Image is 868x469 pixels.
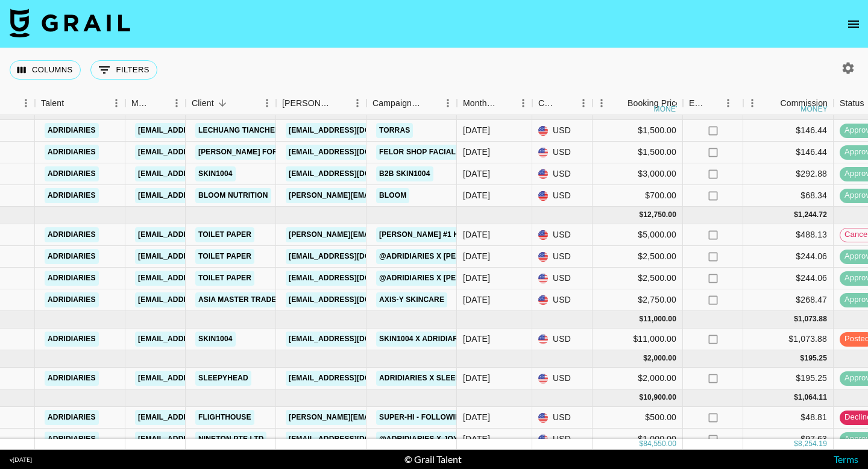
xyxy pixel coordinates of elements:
div: USD [532,185,593,207]
div: v [DATE] [10,456,32,464]
div: Talent [35,92,125,115]
a: adridiaries [45,188,99,203]
div: $48.81 [743,407,834,429]
div: Campaign (Type) [366,92,457,115]
a: SKIN1004 [195,332,236,347]
a: [EMAIL_ADDRESS][DOMAIN_NAME] [135,145,270,160]
button: Menu [107,94,125,112]
button: Menu [743,94,761,112]
div: Apr '25 [463,294,490,306]
div: $3,000.00 [593,163,683,185]
div: Jul '25 [463,433,490,445]
div: Mar '25 [463,146,490,158]
div: Commission [780,92,828,115]
button: Select columns [10,60,81,80]
div: Expenses: Remove Commission? [683,92,743,115]
div: $ [643,353,647,364]
button: Menu [719,94,737,112]
a: [EMAIL_ADDRESS][DOMAIN_NAME] [135,227,270,242]
div: USD [532,407,593,429]
div: money [800,105,828,113]
a: adridiaries [45,432,99,447]
a: @adridiaries x [PERSON_NAME] [376,249,508,264]
div: 195.25 [804,353,827,364]
a: adridiaries [45,271,99,286]
div: $97.63 [743,429,834,450]
a: Bloom Nutrition [195,188,271,203]
div: May '25 [463,333,490,345]
a: [EMAIL_ADDRESS][DOMAIN_NAME] [286,166,421,181]
div: $146.44 [743,142,834,163]
button: Sort [497,95,514,112]
a: [PERSON_NAME][EMAIL_ADDRESS][DOMAIN_NAME] [286,188,482,203]
div: [PERSON_NAME] [282,92,332,115]
div: Apr '25 [463,250,490,262]
div: 2,000.00 [647,353,676,364]
div: USD [532,142,593,163]
button: Menu [593,94,611,112]
a: adridiaries [45,292,99,307]
a: [PERSON_NAME] #1 Korean Red [MEDICAL_DATA] brand [376,227,599,242]
div: $195.25 [743,368,834,389]
div: Manager [125,92,186,115]
button: Sort [64,95,81,112]
div: USD [532,329,593,350]
a: Toilet Paper [195,227,254,242]
a: [EMAIL_ADDRESS][DOMAIN_NAME] [286,249,421,264]
a: [EMAIL_ADDRESS][DOMAIN_NAME] [135,123,270,138]
button: Sort [706,95,723,112]
div: Mar '25 [463,189,490,201]
div: Campaign (Type) [373,92,422,115]
div: $700.00 [593,185,683,207]
button: Sort [558,95,574,112]
div: $244.06 [743,246,834,268]
div: $ [800,353,805,364]
div: $11,000.00 [593,329,683,350]
div: $292.88 [743,163,834,185]
div: $68.34 [743,185,834,207]
div: $2,750.00 [593,289,683,311]
a: [EMAIL_ADDRESS][DOMAIN_NAME] [286,432,421,447]
div: 11,000.00 [643,314,676,324]
a: adridiaries x Sleephead [376,371,484,386]
a: Bloom [376,188,409,203]
div: $2,500.00 [593,268,683,289]
div: $ [794,210,798,220]
a: SKIN1004 [195,166,236,181]
a: [EMAIL_ADDRESS][DOMAIN_NAME] [135,371,270,386]
button: Show filters [90,60,157,80]
div: Apr '25 [463,272,490,284]
a: adridiaries [45,249,99,264]
div: Month Due [463,92,497,115]
a: [PERSON_NAME][EMAIL_ADDRESS][DOMAIN_NAME] [286,227,482,242]
a: @adridiaries x Joy Plan [376,432,483,447]
div: USD [532,289,593,311]
div: USD [532,268,593,289]
a: Toilet Paper [195,271,254,286]
a: [EMAIL_ADDRESS][DOMAIN_NAME] [286,332,421,347]
div: Booker [276,92,366,115]
a: Nineton Pte Ltd [195,432,266,447]
div: USD [532,224,593,246]
a: [EMAIL_ADDRESS][DOMAIN_NAME] [286,123,421,138]
div: Mar '25 [463,168,490,180]
button: Sort [151,95,168,112]
div: 1,064.11 [798,392,827,403]
a: [EMAIL_ADDRESS][DOMAIN_NAME] [135,166,270,181]
a: [EMAIL_ADDRESS][DOMAIN_NAME] [135,188,270,203]
button: Menu [439,94,457,112]
div: $ [794,314,798,324]
a: TORRAS [376,123,413,138]
a: [EMAIL_ADDRESS][DOMAIN_NAME] [135,249,270,264]
div: money [654,105,681,113]
a: [EMAIL_ADDRESS][DOMAIN_NAME] [286,292,421,307]
a: Skin1004 x adridiaries [376,332,473,347]
button: Menu [514,94,532,112]
div: Apr '25 [463,228,490,241]
div: Jul '25 [463,411,490,423]
button: Menu [168,94,186,112]
div: $5,000.00 [593,224,683,246]
button: Menu [574,94,593,112]
a: [EMAIL_ADDRESS][DOMAIN_NAME] [135,271,270,286]
div: Month Due [457,92,532,115]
